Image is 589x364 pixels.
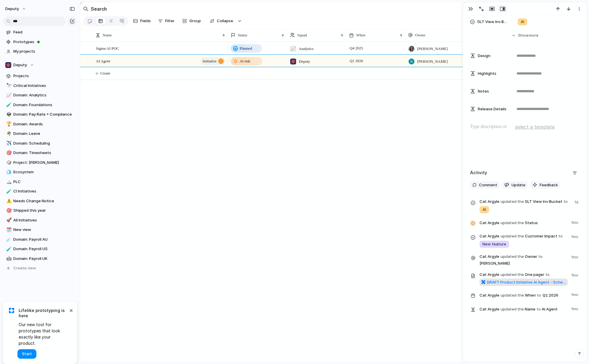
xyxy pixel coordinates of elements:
div: 🎯Shipped this year [3,206,77,215]
span: DRAFT Product Initiative AI Agent - Scheduling and Timesheets [487,279,566,285]
span: Cat Argyle [480,306,499,312]
span: SLT View Inv Bucket [477,19,508,25]
div: 🔭Critical Initiatives [3,81,77,90]
div: 🌴Domain: Leave [3,129,77,138]
span: Cat Argyle [480,233,499,239]
button: 🗓️ [5,227,11,233]
button: Group [179,16,204,26]
span: Owner [415,32,425,38]
span: [PERSON_NAME] [480,261,510,266]
span: Domain: Timesheets [13,150,75,156]
a: Projects [3,72,77,80]
button: initiative [201,57,225,65]
button: 🎲 [5,160,11,166]
div: 🏔️ [6,178,10,185]
span: Feed [13,29,75,35]
a: 👽Domain: Pay Rate + Compliance [3,110,77,119]
div: ☄️ [6,236,10,243]
span: New feature [483,241,506,247]
span: Feedback [540,182,558,188]
span: When [480,291,568,300]
span: 1mo [571,233,580,240]
div: 🗓️New view [3,225,77,234]
a: 🧪Domain: Foundations [3,101,77,109]
span: Owner [480,253,568,266]
span: When [356,32,365,38]
span: PLC [13,179,75,185]
span: to [537,292,541,298]
span: At risk [240,58,250,64]
a: ✈️Domain: Scheduling [3,139,77,148]
span: AI [483,207,486,213]
span: initiative [203,57,217,65]
span: Lifelike prototyping is here [19,308,68,318]
a: DRAFT Product Initiative AI Agent - Scheduling and Timesheets [480,279,568,286]
span: Domain: Awards [13,121,75,127]
span: Domain: Leave [13,131,75,137]
span: updated the [501,292,524,298]
span: Domain: Payroll US [13,246,75,252]
div: 🎯 [6,207,10,214]
button: Start [17,349,36,359]
span: Customer Impact [480,233,568,248]
div: 🗓️ [6,227,10,233]
span: Q4 2025 [348,45,364,52]
span: My projects [13,48,75,54]
a: My projects [3,47,77,56]
button: ☄️ [5,237,11,242]
span: Name [103,32,112,38]
div: 🤖 [6,255,10,262]
button: 🚀 [5,217,11,223]
span: AI [521,19,524,25]
a: 🏆Domain: Awards [3,120,77,129]
button: ⚠️ [5,198,11,204]
span: to [559,233,563,239]
span: Needs Change Notice [13,198,75,204]
div: ⚠️ [6,198,10,204]
a: 🧊Ecosystem [3,168,77,177]
a: ⚠️Needs Change Notice [3,197,77,206]
a: 🚀All Initiatives [3,216,77,225]
span: more [529,33,538,38]
span: Ecosystem [13,169,75,175]
span: to [537,306,541,312]
span: to [538,254,543,260]
div: 👽 [6,111,10,118]
span: [PERSON_NAME] [417,59,448,64]
span: updated the [501,272,524,278]
span: Q1 2026 [541,292,560,299]
button: 🧪 [5,188,11,194]
span: Show [518,33,529,38]
button: 🎯 [5,208,11,213]
span: Planned [240,46,252,51]
a: Prototypes [3,38,77,46]
span: Prototypes [13,39,75,45]
button: deputy [3,4,29,14]
button: Fields [131,16,153,26]
button: Create view [3,264,77,273]
span: Design [478,53,490,59]
a: Feed [3,28,77,37]
div: 🎲Project: [PERSON_NAME] [3,158,77,167]
h2: Activity [470,169,487,176]
button: select a template [514,122,556,131]
button: Feedback [530,181,560,189]
div: 📈 [6,92,10,99]
a: ☄️Domain: Payroll AU [3,235,77,244]
span: [PERSON_NAME] [417,46,448,52]
span: Domain: Pay Rate + Compliance [13,111,75,117]
a: 📈Domain: Analytics [3,91,77,100]
span: Deputy [299,59,310,64]
span: updated the [501,233,524,239]
button: Filter [156,16,177,26]
button: 🏆 [5,121,11,127]
span: Fields [140,18,151,24]
div: 🤖Domain: Payroll UK [3,254,77,263]
div: 🧪 [6,246,10,253]
div: ✈️ [6,140,10,147]
button: 👽 [5,111,11,117]
span: Cat Argyle [480,272,499,278]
